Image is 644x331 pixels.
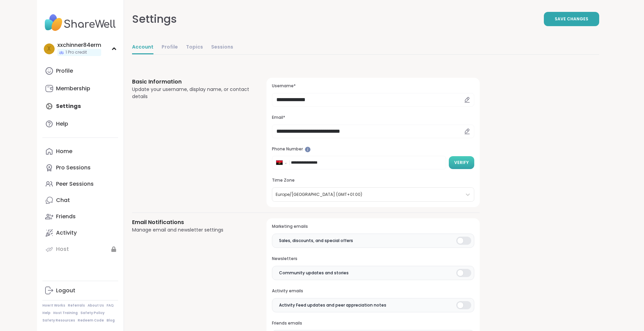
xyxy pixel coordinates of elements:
h3: Friends emails [272,320,474,326]
a: Host Training [53,311,78,315]
h3: Username* [272,83,474,89]
span: Activity Feed updates and peer appreciation notes [279,302,386,308]
a: Help [42,116,118,132]
div: Home [56,148,72,155]
a: Profile [162,41,178,54]
div: Logout [56,287,75,294]
h3: Activity emails [272,288,474,294]
span: Community updates and stories [279,270,349,276]
h3: Newsletters [272,256,474,262]
a: Account [132,41,153,54]
h3: Basic Information [132,78,251,86]
h3: Email* [272,115,474,121]
a: How It Works [42,303,65,308]
div: Profile [56,67,73,75]
div: Help [56,120,68,128]
a: FAQ [107,303,114,308]
a: Referrals [68,303,85,308]
div: Membership [56,85,90,92]
a: Chat [42,192,118,208]
span: Save Changes [555,16,588,22]
a: Safety Resources [42,318,75,323]
iframe: Spotlight [305,147,311,152]
span: 1 Pro credit [66,50,87,55]
a: Redeem Code [78,318,104,323]
div: Peer Sessions [56,180,94,188]
a: Blog [107,318,115,323]
a: Pro Sessions [42,160,118,176]
a: Sessions [211,41,233,54]
div: Manage email and newsletter settings [132,226,251,234]
h3: Email Notifications [132,218,251,226]
a: Host [42,241,118,257]
span: x [47,44,51,53]
button: Save Changes [544,12,599,26]
img: ShareWell Nav Logo [42,11,118,35]
h3: Phone Number [272,146,474,152]
h3: Marketing emails [272,224,474,229]
div: Activity [56,229,77,237]
a: Topics [186,41,203,54]
div: xxchinner84erm [57,41,101,49]
a: About Us [88,303,104,308]
span: Verify [454,160,469,166]
a: Logout [42,282,118,299]
a: Friends [42,208,118,225]
button: Verify [449,156,474,169]
div: Settings [132,11,177,27]
div: Pro Sessions [56,164,91,171]
a: Peer Sessions [42,176,118,192]
h3: Time Zone [272,178,474,183]
div: Update your username, display name, or contact details [132,86,251,100]
a: Profile [42,63,118,79]
a: Safety Policy [80,311,105,315]
a: Home [42,143,118,160]
span: Sales, discounts, and special offers [279,238,353,244]
div: Friends [56,213,76,220]
div: Host [56,245,69,253]
div: Chat [56,197,70,204]
a: Membership [42,80,118,97]
a: Activity [42,225,118,241]
a: Help [42,311,51,315]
